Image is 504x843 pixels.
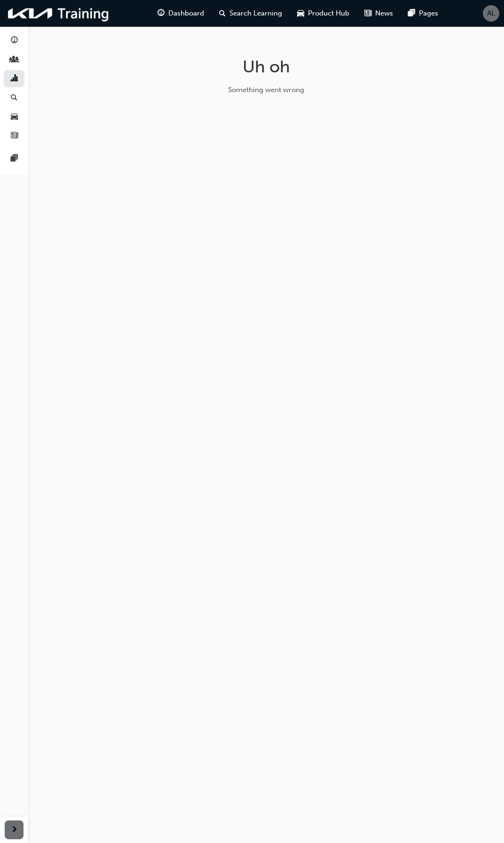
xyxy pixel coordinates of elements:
[219,8,226,19] span: search-icon
[487,8,495,19] span: AL
[419,8,438,19] span: Pages
[11,155,18,163] span: pages-icon
[375,8,393,19] span: News
[308,8,349,19] span: Product Hub
[117,85,415,95] div: Something went wrong
[364,8,371,19] span: news-icon
[401,4,446,23] a: pages-iconPages
[229,8,282,19] span: Search Learning
[212,4,290,23] a: search-iconSearch Learning
[297,8,304,19] span: car-icon
[168,8,204,19] span: Dashboard
[483,5,499,22] button: AL
[117,56,415,77] h1: Uh oh
[5,4,113,23] img: kia-training
[11,132,18,140] span: news-icon
[11,94,17,102] span: search-icon
[408,8,415,19] span: pages-icon
[11,37,18,45] span: guage-icon
[11,75,18,83] span: chart-icon
[290,4,357,23] a: car-iconProduct Hub
[11,113,18,121] span: car-icon
[157,8,165,19] span: guage-icon
[11,56,18,64] span: people-icon
[11,824,18,836] span: next-icon
[357,4,401,23] a: news-iconNews
[150,4,212,23] a: guage-iconDashboard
